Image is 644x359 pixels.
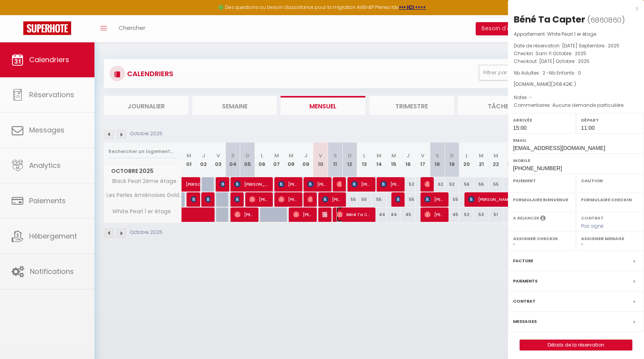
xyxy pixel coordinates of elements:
span: Nb Enfants : 0 [549,70,581,76]
div: x [508,4,638,13]
span: Nb Adultes : 2 - [514,70,581,76]
span: [PHONE_NUMBER] [513,165,562,171]
p: Appartement : [514,30,638,38]
button: Détails de la réservation [520,340,632,350]
p: Checkin : [514,50,638,58]
span: 268.42 [553,81,569,87]
label: A relancer [513,215,539,221]
div: [DOMAIN_NAME] [514,81,638,88]
span: 11:00 [581,125,595,131]
label: Formulaire Bienvenue [513,196,571,204]
span: 15:00 [513,125,527,131]
label: Facture [513,257,533,265]
label: Email [513,136,639,144]
label: Paiements [513,277,538,285]
label: Départ [581,116,639,124]
p: Checkout : [514,58,638,65]
label: Formulaire Checkin [581,196,639,204]
label: Mobile [513,157,639,164]
label: Caution [581,177,639,185]
label: Contrat [513,297,536,305]
span: - [529,94,532,101]
span: ( ) [587,14,625,25]
p: Notes : [514,94,638,101]
label: Arrivée [513,116,571,124]
span: ( € ) [551,81,576,87]
label: Paiement [513,177,571,185]
p: Commentaires : [514,101,638,109]
span: Pas signé [581,223,604,229]
div: Béné Ta Capter [514,13,585,26]
p: Date de réservation : [514,42,638,50]
span: [DATE] Septembre . 2025 [562,42,620,49]
label: Messages [513,317,537,326]
i: Sélectionner OUI si vous souhaiter envoyer les séquences de messages post-checkout [540,215,546,223]
a: Détails de la réservation [520,340,632,350]
span: Sam 11 Octobre . 2025 [536,50,586,57]
span: White Pearl 1 er étage [547,31,596,37]
label: Contrat [581,215,604,220]
span: [EMAIL_ADDRESS][DOMAIN_NAME] [513,145,605,151]
label: Assigner Checkin [513,235,571,242]
span: [DATE] Octobre . 2025 [539,58,590,64]
span: Aucune demande particulière [552,102,623,108]
label: Assigner Menage [581,235,639,242]
span: 6860860 [590,15,621,25]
